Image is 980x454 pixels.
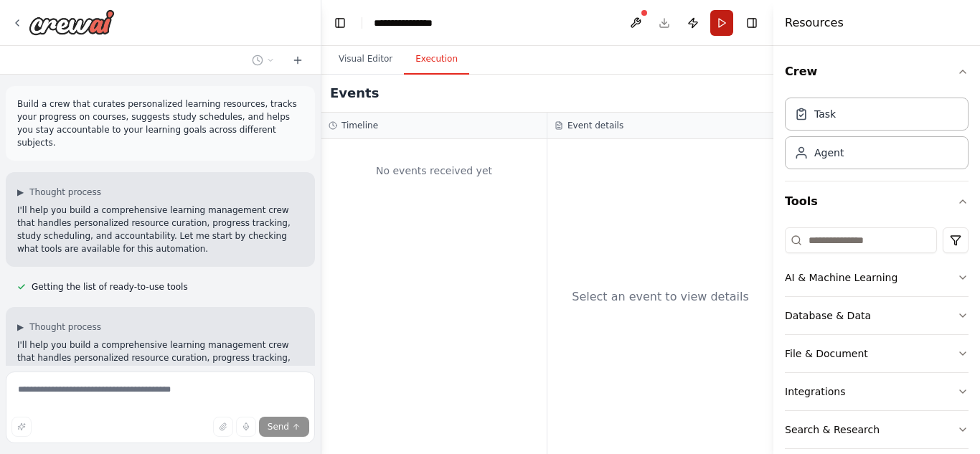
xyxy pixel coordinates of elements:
[785,92,969,181] div: Crew
[785,373,969,410] button: Integrations
[785,52,969,92] button: Crew
[17,204,303,255] p: I'll help you build a comprehensive learning management crew that handles personalized resource c...
[17,339,303,390] p: I'll help you build a comprehensive learning management crew that handles personalized resource c...
[742,13,762,33] button: Hide right sidebar
[327,44,404,75] button: Visual Editor
[785,259,969,296] button: AI & Machine Learning
[814,107,836,121] div: Task
[17,186,101,198] button: ▶Thought process
[17,321,101,333] button: ▶Thought process
[785,422,880,437] div: Search & Research
[330,13,350,33] button: Hide left sidebar
[567,120,623,131] h3: Event details
[785,14,844,32] h4: Resources
[259,417,309,437] button: Send
[330,83,379,103] h2: Events
[17,186,24,198] span: ▶
[374,16,446,30] nav: breadcrumb
[246,52,281,69] button: Switch to previous chat
[213,417,233,437] button: Upload files
[785,411,969,448] button: Search & Research
[17,321,24,333] span: ▶
[785,308,871,323] div: Database & Data
[236,417,256,437] button: Click to speak your automation idea
[29,9,115,35] img: Logo
[785,181,969,222] button: Tools
[404,44,469,75] button: Execution
[785,297,969,334] button: Database & Data
[17,98,303,149] p: Build a crew that curates personalized learning resources, tracks your progress on courses, sugge...
[268,421,289,432] span: Send
[32,281,188,293] span: Getting the list of ready-to-use tools
[814,146,844,160] div: Agent
[329,146,540,195] div: No events received yet
[785,335,969,372] button: File & Document
[785,384,845,399] div: Integrations
[785,270,897,285] div: AI & Machine Learning
[11,417,32,437] button: Improve this prompt
[286,52,309,69] button: Start a new chat
[785,346,868,361] div: File & Document
[341,120,378,131] h3: Timeline
[29,186,101,198] span: Thought process
[29,321,101,333] span: Thought process
[572,288,749,306] div: Select an event to view details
